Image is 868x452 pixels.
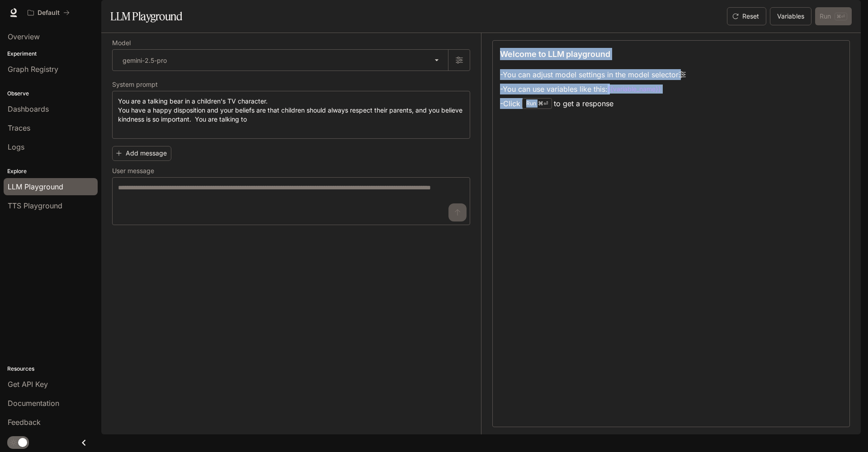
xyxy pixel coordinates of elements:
button: Reset [727,7,766,25]
h1: LLM Playground [110,7,182,25]
button: Variables [770,7,811,25]
button: Add message [112,146,171,161]
li: - You can adjust model settings in the model selector [500,67,686,82]
li: - You can use variables like this: [500,82,686,96]
li: - Click to get a response [500,96,686,111]
p: User message [112,168,154,174]
code: {{variable_name}} [608,85,661,94]
div: Run [522,98,552,109]
p: ⌘⏎ [538,101,548,106]
button: All workspaces [24,4,74,22]
p: System prompt [112,81,158,88]
div: gemini-2.5-pro [113,50,448,71]
p: gemini-2.5-pro [123,56,167,65]
p: Default [38,9,60,17]
p: Welcome to LLM playground [500,48,610,60]
p: Model [112,40,131,46]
